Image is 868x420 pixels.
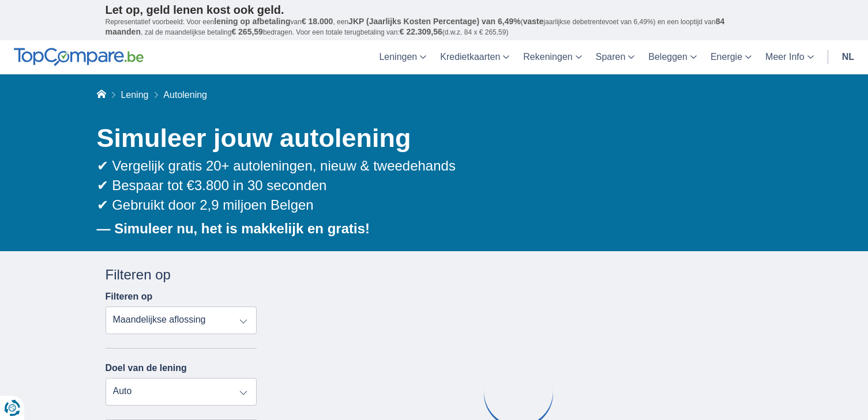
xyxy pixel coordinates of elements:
[231,27,263,36] span: € 265,59
[97,90,106,100] a: Home
[433,40,516,74] a: Kredietkaarten
[106,3,763,17] p: Let op, geld lenen kost ook geld.
[97,156,763,215] div: ✔ Vergelijk gratis 20+ autoleningen, nieuw & tweedehands ✔ Bespaar tot €3.800 in 30 seconden ✔ Ge...
[523,17,544,26] span: vaste
[14,48,144,66] img: TopCompare
[835,40,861,74] a: nl
[106,17,763,37] p: Representatief voorbeeld: Voor een van , een ( jaarlijkse debetrentevoet van 6,49%) en een loopti...
[97,120,763,156] h1: Simuleer jouw autolening
[163,90,207,100] span: Autolening
[97,221,370,236] b: — Simuleer nu, het is makkelijk en gratis!
[758,40,821,74] a: Meer Info
[106,363,187,373] label: Doel van de lening
[106,292,153,302] label: Filteren op
[372,40,433,74] a: Leningen
[121,90,148,100] a: Lening
[106,17,725,36] span: 84 maanden
[214,17,290,26] span: lening op afbetaling
[641,40,704,74] a: Beleggen
[400,27,442,36] span: € 22.309,56
[589,40,642,74] a: Sparen
[348,17,521,26] span: JKP (Jaarlijks Kosten Percentage) van 6,49%
[302,17,333,26] span: € 18.000
[704,40,758,74] a: Energie
[106,265,257,285] div: Filteren op
[516,40,588,74] a: Rekeningen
